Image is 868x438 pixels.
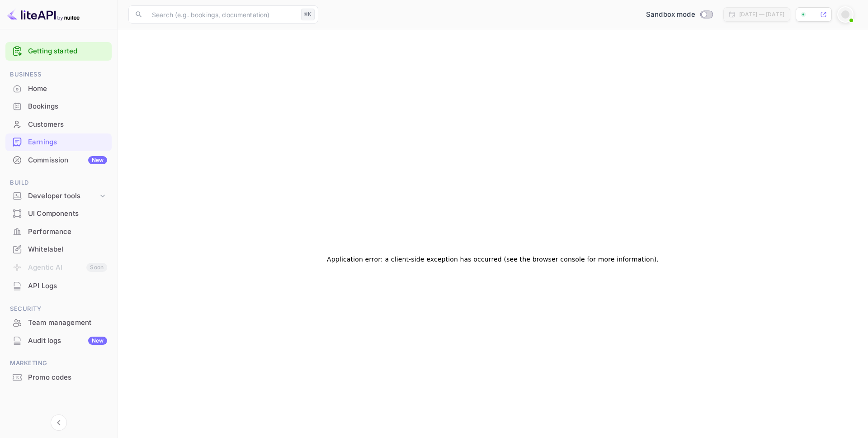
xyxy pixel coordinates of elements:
[5,70,112,80] span: Business
[51,414,67,431] button: Collapse navigation
[5,98,112,114] a: Bookings
[28,155,107,166] div: Commission
[146,5,297,24] input: Search (e.g. bookings, documentation)
[5,116,112,133] div: Customers
[5,152,112,168] a: CommissionNew
[5,133,112,150] a: Earnings
[642,10,716,20] div: Switch to Production mode
[5,205,112,223] div: UI Components
[5,304,112,314] span: Security
[5,223,112,240] a: Performance
[5,277,112,294] a: API Logs
[327,253,659,266] h2: Application error: a client-side exception has occurred (see the browser console for more informa...
[28,244,107,255] div: Whitelabel
[28,281,107,291] div: API Logs
[5,205,112,222] a: UI Components
[5,223,112,241] div: Performance
[28,318,107,328] div: Team management
[5,241,112,258] div: Whitelabel
[5,369,112,386] div: Promo codes
[28,227,107,237] div: Performance
[28,336,107,346] div: Audit logs
[5,241,112,257] a: Whitelabel
[5,369,112,386] a: Promo codes
[5,133,112,151] div: Earnings
[28,372,107,383] div: Promo codes
[739,10,784,19] div: [DATE] — [DATE]
[5,277,112,295] div: API Logs
[5,178,112,188] span: Build
[88,156,107,164] div: New
[28,137,107,148] div: Earnings
[7,7,80,22] img: LiteAPI logo
[5,314,112,332] div: Team management
[28,46,107,57] a: Getting started
[5,188,112,204] div: Developer tools
[5,42,112,61] div: Getting started
[88,337,107,345] div: New
[5,152,112,169] div: CommissionNew
[28,119,107,130] div: Customers
[646,10,695,20] span: Sandbox mode
[5,358,112,368] span: Marketing
[5,80,112,97] a: Home
[5,80,112,98] div: Home
[5,332,112,350] div: Audit logsNew
[5,314,112,331] a: Team management
[28,101,107,112] div: Bookings
[28,209,107,219] div: UI Components
[28,191,98,201] div: Developer tools
[301,9,315,20] div: ⌘K
[5,98,112,115] div: Bookings
[28,84,107,94] div: Home
[5,332,112,349] a: Audit logsNew
[5,116,112,133] a: Customers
